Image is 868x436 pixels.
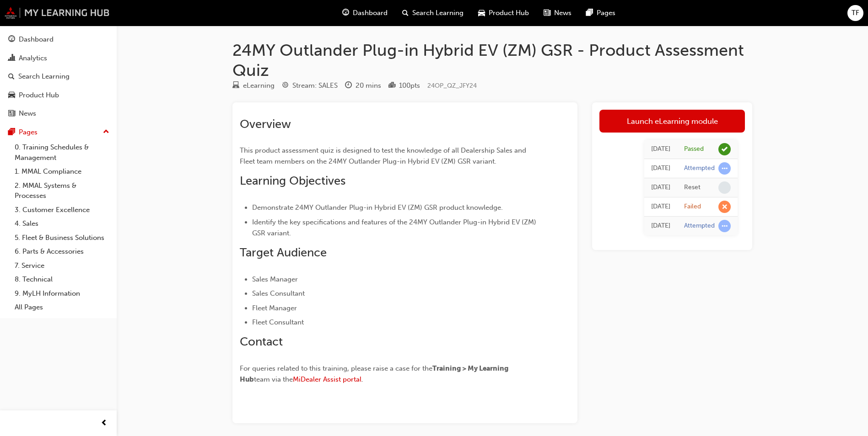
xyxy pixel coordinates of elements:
[5,7,110,19] img: mmal
[684,183,701,192] div: Reset
[478,7,485,19] span: car-icon
[240,245,327,260] span: Target Audience
[4,31,113,48] a: Dashboard
[11,165,113,179] a: 1. MMAL Compliance
[399,80,420,91] div: 100 pts
[18,71,70,82] div: Search Learning
[684,202,701,211] div: Failed
[471,4,536,22] a: car-iconProduct Hub
[11,231,113,245] a: 5. Fleet & Business Solutions
[11,300,113,314] a: All Pages
[292,80,338,91] div: Stream: SALES
[4,105,113,122] a: News
[103,126,109,138] span: up-icon
[101,418,108,429] span: prev-icon
[232,82,239,90] span: learningResourceType_ELEARNING-icon
[345,80,381,91] div: Duration
[8,36,15,44] span: guage-icon
[19,34,54,45] div: Dashboard
[8,54,15,63] span: chart-icon
[252,275,298,283] span: Sales Manager
[852,8,859,18] span: TF
[353,8,388,18] span: Dashboard
[8,73,15,81] span: search-icon
[232,40,752,80] h1: 24MY Outlander Plug-in Hybrid EV (ZM) GSR - Product Assessment Quiz
[252,304,297,312] span: Fleet Manager
[684,222,715,230] div: Attempted
[597,8,615,18] span: Pages
[345,82,352,90] span: clock-icon
[684,145,704,154] div: Passed
[4,124,113,141] button: Pages
[388,82,395,90] span: podium-icon
[252,218,538,237] span: Identify the key specifications and features of the 24MY Outlander Plug-in Hybrid EV (ZM) GSR var...
[718,143,731,155] span: learningRecordVerb_PASS-icon
[11,203,113,217] a: 3. Customer Excellence
[579,4,623,22] a: pages-iconPages
[536,4,579,22] a: news-iconNews
[684,164,715,173] div: Attempted
[11,179,113,203] a: 2. MMAL Systems & Processes
[361,375,363,383] span: .
[232,80,275,91] div: Type
[252,289,305,298] span: Sales Consultant
[489,8,529,18] span: Product Hub
[718,162,731,175] span: learningRecordVerb_ATTEMPT-icon
[11,245,113,259] a: 6. Parts & Accessories
[240,335,283,349] span: Contact
[651,221,670,231] div: Thu Mar 13 2025 10:48:41 GMT+1100 (Australian Eastern Daylight Time)
[651,144,670,154] div: Thu Mar 13 2025 10:58:04 GMT+1100 (Australian Eastern Daylight Time)
[412,8,464,18] span: Search Learning
[718,201,731,213] span: learningRecordVerb_FAIL-icon
[240,364,432,372] span: For queries related to this training, please raise a case for the
[651,182,670,193] div: Thu Mar 13 2025 10:56:40 GMT+1100 (Australian Eastern Daylight Time)
[427,82,477,90] span: Learning resource code
[8,128,15,137] span: pages-icon
[11,287,113,301] a: 9. MyLH Information
[254,375,293,383] span: team via the
[8,110,15,118] span: news-icon
[388,80,420,91] div: Points
[586,7,593,19] span: pages-icon
[4,29,113,124] button: DashboardAnalyticsSearch LearningProduct HubNews
[240,174,345,188] span: Learning Objectives
[544,7,550,19] span: news-icon
[282,80,338,91] div: Stream
[11,217,113,231] a: 4. Sales
[11,259,113,273] a: 7. Service
[293,375,361,383] a: MiDealer Assist portal
[19,108,36,119] div: News
[252,203,503,212] span: Demonstrate 24MY Outlander Plug-in Hybrid EV (ZM) GSR product knowledge.
[243,80,275,91] div: eLearning
[252,318,304,326] span: Fleet Consultant
[718,181,731,194] span: learningRecordVerb_NONE-icon
[335,4,395,22] a: guage-iconDashboard
[847,5,863,21] button: TF
[4,68,113,85] a: Search Learning
[8,91,15,100] span: car-icon
[19,90,59,101] div: Product Hub
[19,53,47,64] div: Analytics
[11,140,113,165] a: 0. Training Schedules & Management
[395,4,471,22] a: search-iconSearch Learning
[599,110,745,133] a: Launch eLearning module
[19,127,38,138] div: Pages
[651,163,670,174] div: Thu Mar 13 2025 10:56:41 GMT+1100 (Australian Eastern Daylight Time)
[718,220,731,232] span: learningRecordVerb_ATTEMPT-icon
[240,146,528,165] span: This product assessment quiz is designed to test the knowledge of all Dealership Sales and Fleet ...
[4,87,113,104] a: Product Hub
[342,7,349,19] span: guage-icon
[651,202,670,212] div: Thu Mar 13 2025 10:54:21 GMT+1100 (Australian Eastern Daylight Time)
[11,272,113,287] a: 8. Technical
[402,7,409,19] span: search-icon
[240,117,291,131] span: Overview
[282,82,289,90] span: target-icon
[356,80,381,91] div: 20 mins
[554,8,571,18] span: News
[4,50,113,67] a: Analytics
